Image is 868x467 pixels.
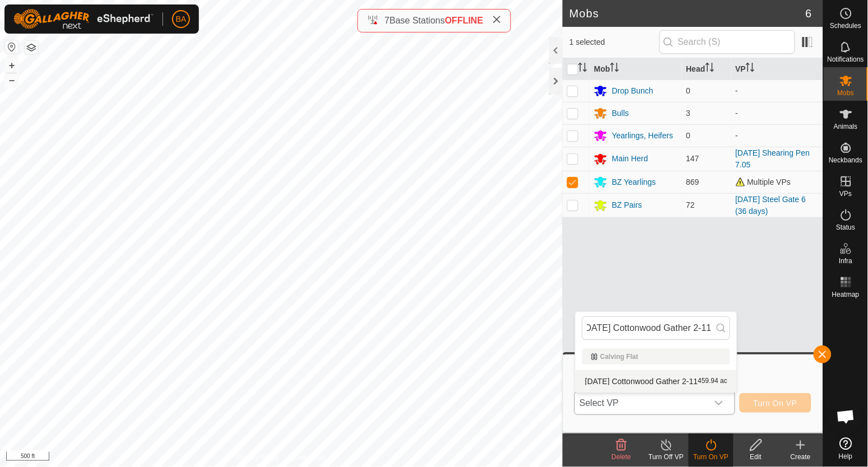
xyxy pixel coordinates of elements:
span: Base Stations [389,16,445,25]
div: dropdown trigger [708,392,730,414]
a: Privacy Policy [237,452,279,463]
td: - [731,124,823,147]
span: Notifications [828,56,864,63]
p-sorticon: Activate to sort [705,64,714,73]
div: Bulls [612,108,629,119]
span: BA [176,13,187,25]
span: Neckbands [829,157,862,164]
button: Reset Map [5,40,18,54]
span: Help [839,453,853,460]
div: Turn On VP [689,452,734,462]
h2: Mobs [569,7,806,20]
a: Contact Us [293,452,326,463]
div: Create [778,452,823,462]
div: Drop Bunch [612,85,653,97]
span: Schedules [830,22,861,29]
div: BZ Pairs [612,199,642,211]
p-sorticon: Activate to sort [746,64,755,73]
th: VP [731,58,823,80]
span: Select VP [575,392,707,414]
button: Turn On VP [740,393,811,413]
a: [DATE] Shearing Pen 7.05 [736,148,810,169]
span: Heatmap [832,291,860,298]
span: Infra [839,258,852,264]
div: Yearlings, Heifers [612,130,673,142]
input: Search [582,316,730,340]
span: 459.94 ac [698,377,728,385]
button: + [5,59,18,72]
a: Help [824,433,868,464]
span: VPs [839,190,852,197]
span: 0 [686,86,691,95]
span: 72 [686,200,695,209]
ul: Option List [575,344,737,393]
button: – [5,73,18,87]
div: Edit [734,452,778,462]
span: Multiple VPs [736,178,791,186]
span: Mobs [838,90,854,96]
span: 0 [686,131,691,140]
div: Open chat [829,400,863,433]
span: 7 [384,16,389,25]
p-sorticon: Activate to sort [578,64,587,73]
span: OFFLINE [445,16,483,25]
div: Calving Flat [591,353,721,360]
span: Animals [834,123,858,130]
td: - [731,102,823,124]
span: Turn On VP [754,399,797,408]
div: Turn Off VP [644,452,689,462]
a: [DATE] Steel Gate 6 (36 days) [736,195,806,216]
span: Status [836,224,855,231]
img: Gallagher Logo [13,9,154,29]
th: Mob [590,58,681,80]
td: - [731,80,823,102]
span: 3 [686,109,691,118]
p-sorticon: Activate to sort [610,64,619,73]
span: 1 selected [569,36,659,48]
span: Delete [612,453,632,461]
th: Head [682,58,731,80]
span: 6 [806,5,812,22]
div: BZ Yearlings [612,176,656,188]
li: 2025-09-15 Cottonwood Gather 2-11 [575,370,737,393]
button: Map Layers [25,41,38,54]
span: [DATE] Cottonwood Gather 2-11 [585,377,698,385]
div: Main Herd [612,153,648,165]
span: 869 [686,178,699,186]
input: Search (S) [660,30,795,54]
span: 147 [686,154,699,163]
